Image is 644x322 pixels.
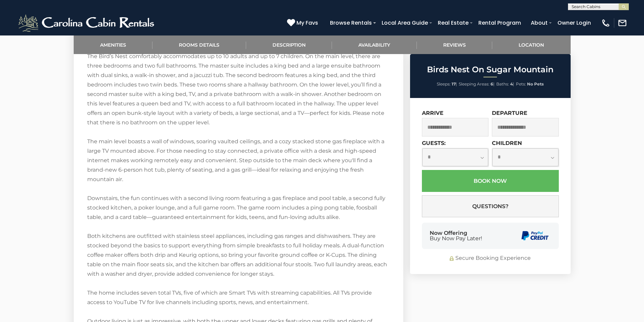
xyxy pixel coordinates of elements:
button: Questions? [422,195,559,217]
label: Children [492,140,522,146]
li: | [437,80,457,89]
a: Availability [332,35,417,54]
a: Owner Login [554,17,594,29]
a: Rental Program [475,17,524,29]
a: Amenities [74,35,153,54]
img: mail-regular-white.png [618,18,627,28]
img: White-1-2.png [17,13,157,33]
a: Reviews [417,35,493,54]
strong: 17 [452,81,456,86]
span: Baths: [496,81,509,86]
span: Pets: [516,81,526,86]
a: About [527,17,551,29]
div: Now Offering [430,230,482,241]
a: Local Area Guide [378,17,431,29]
strong: 4 [510,81,513,86]
h2: Birds Nest On Sugar Mountain [412,65,569,74]
span: Sleeps: [437,81,451,86]
a: My Favs [287,19,320,27]
a: Location [492,35,571,54]
strong: 6 [491,81,493,86]
a: Real Estate [434,17,472,29]
a: Description [246,35,332,54]
label: Arrive [422,110,444,116]
label: Departure [492,110,527,116]
strong: No Pets [527,81,544,86]
span: Buy Now Pay Later! [430,236,482,241]
button: Book Now [422,170,559,192]
span: My Favs [296,19,318,27]
a: Rooms Details [152,35,246,54]
li: | [459,80,495,89]
img: phone-regular-white.png [601,18,611,28]
span: Sleeping Areas: [459,81,490,86]
div: Secure Booking Experience [422,254,559,262]
a: Browse Rentals [327,17,375,29]
label: Guests: [422,140,446,146]
li: | [496,80,514,89]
